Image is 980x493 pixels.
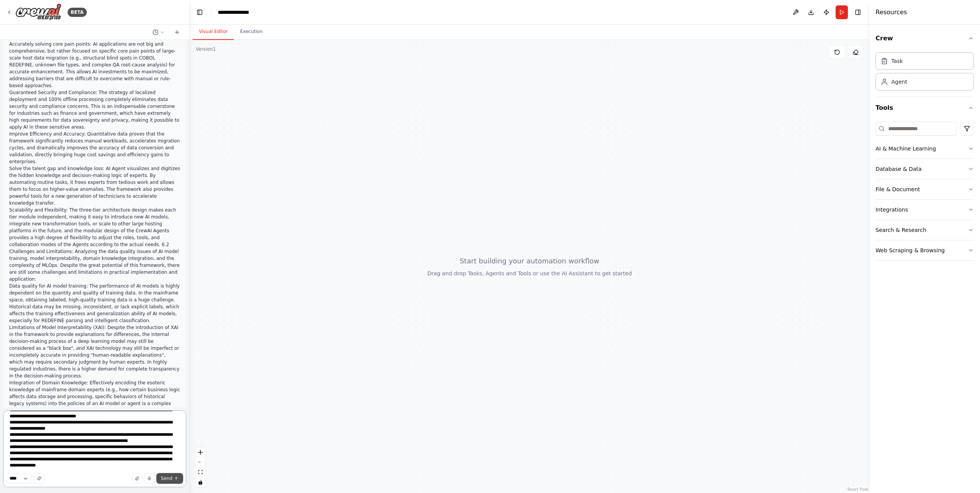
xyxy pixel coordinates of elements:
div: React Flow controls [195,447,205,487]
img: Logo [15,3,61,21]
div: Database & Data [876,165,922,173]
li: Accurately solving core pain points: AI applications are not big and comprehensive, but rather fo... [9,41,180,89]
button: Upload files [132,473,142,484]
div: Version 1 [196,46,216,52]
button: Start a new chat [171,28,183,37]
button: File & Document [876,179,974,199]
button: Click to speak your automation idea [144,473,155,484]
div: BETA [68,8,87,17]
div: Search & Research [876,226,926,234]
a: React Flow attribution [848,487,868,491]
button: Visual Editor [193,24,234,40]
button: toggle interactivity [195,477,205,487]
button: Hide right sidebar [853,7,863,18]
div: Tools [876,119,974,267]
button: Improve this prompt [34,473,45,484]
button: Hide left sidebar [194,7,205,18]
button: zoom out [195,457,205,467]
button: Tools [876,97,974,119]
button: AI & Machine Learning [876,139,974,159]
li: Solve the talent gap and knowledge loss: AI Agent visualizes and digitizes the hidden knowledge a... [9,165,180,207]
button: Search & Research [876,220,974,240]
h4: Resources [876,8,907,17]
button: Crew [876,28,974,49]
div: Web Scraping & Browsing [876,246,945,254]
div: AI & Machine Learning [876,145,936,152]
button: Web Scraping & Browsing [876,240,974,260]
button: fit view [195,467,205,477]
div: Crew [876,49,974,97]
nav: breadcrumb [218,8,256,16]
button: Send [156,473,183,484]
div: File & Document [876,185,920,193]
div: Integrations [876,206,908,213]
li: Integration of Domain Knowledge: Effectively encoding the esoteric knowledge of mainframe domain ... [9,379,180,428]
li: Scalability and Flexibility: The three-tier architecture design makes each tier module independen... [9,207,180,283]
button: Switch to previous chat [149,28,168,37]
div: Agent [891,78,907,86]
button: zoom in [195,447,205,457]
button: Database & Data [876,159,974,179]
li: Improve Efficiency and Accuracy: Quantitative data proves that the framework significantly reduce... [9,131,180,165]
span: Send [161,475,172,481]
div: Task [891,57,903,65]
li: Limitations of Model Interpretability (XAI): Despite the introduction of XAI in the framework to ... [9,324,180,379]
button: Execution [234,24,269,40]
button: Integrations [876,200,974,220]
li: Guaranteed Security and Compliance: The strategy of localized deployment and 100% offline process... [9,89,180,131]
li: Data quality for AI model training: The performance of AI models is highly dependent on the quant... [9,283,180,324]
